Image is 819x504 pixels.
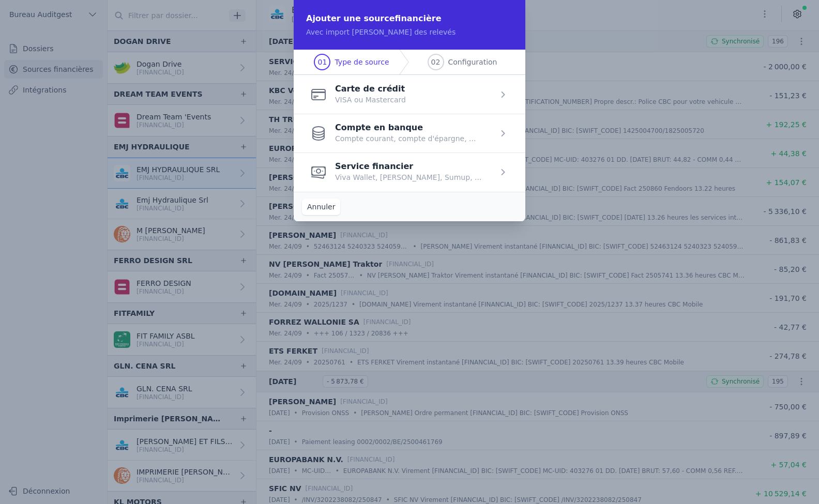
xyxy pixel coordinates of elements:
[302,198,340,215] button: Annuler
[335,57,389,67] span: Type de source
[431,57,441,67] span: 02
[335,125,476,131] p: Compte en banque
[310,163,481,181] button: Service financier Viva Wallet, [PERSON_NAME], Sumup, ...
[310,86,406,103] button: Carte de crédit VISA ou Mastercard
[318,57,327,67] span: 01
[448,57,497,67] span: Configuration
[310,125,476,142] button: Compte en banque Compte courant, compte d'épargne, ...
[306,27,513,37] p: Avec import [PERSON_NAME] des relevés
[306,12,513,25] h2: Ajouter une source financière
[335,163,481,170] p: Service financier
[335,86,406,92] p: Carte de crédit
[294,50,525,75] nav: Progress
